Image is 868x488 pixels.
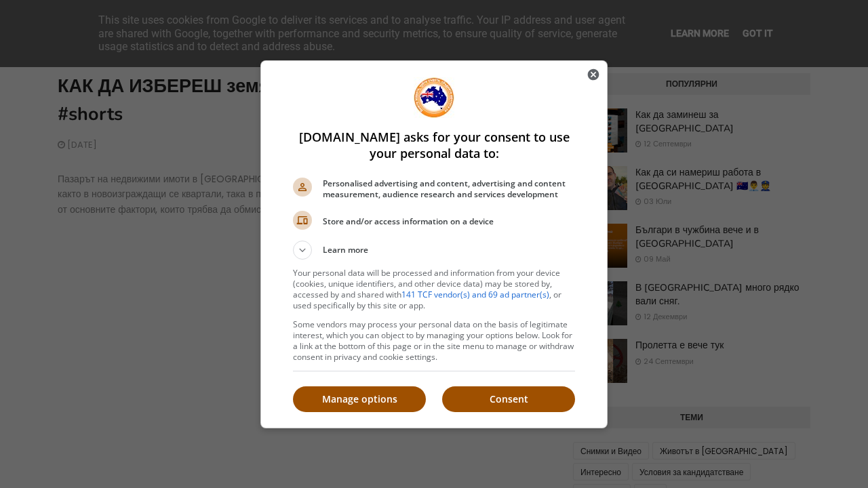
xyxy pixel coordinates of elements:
[293,129,575,161] h1: [DOMAIN_NAME] asks for your consent to use your personal data to:
[323,178,575,200] span: Personalised advertising and content, advertising and content measurement, audience research and ...
[442,386,575,412] button: Consent
[293,268,575,311] p: Your personal data will be processed and information from your device (cookies, unique identifier...
[323,244,368,260] span: Learn more
[293,392,426,406] p: Manage options
[293,319,575,363] p: Some vendors may process your personal data on the basis of legitimate interest, which you can ob...
[401,289,549,300] a: 141 TCF vendor(s) and 69 ad partner(s)
[293,241,575,260] button: Learn more
[580,61,607,88] button: Close
[442,392,575,406] p: Consent
[260,60,608,428] div: emigratetoaustralia.info asks for your consent to use your personal data to:
[414,77,454,118] img: Welcome to emigratetoaustralia.info
[323,216,575,227] span: Store and/or access information on a device
[293,386,426,412] button: Manage options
